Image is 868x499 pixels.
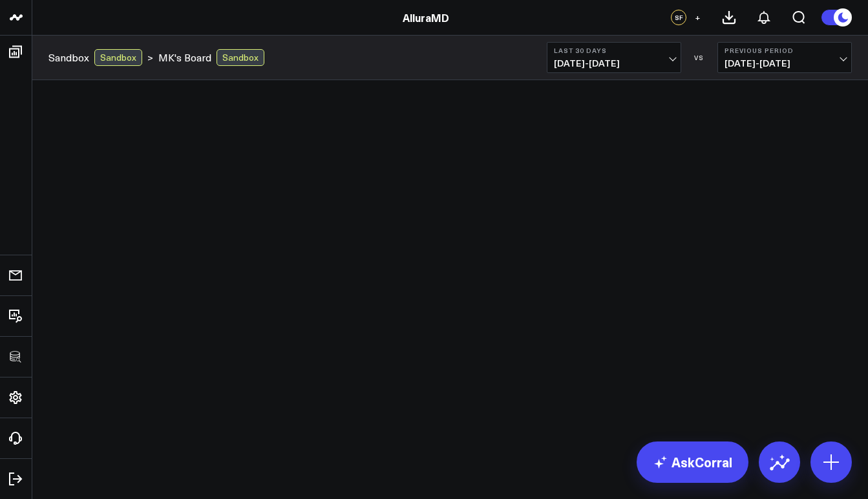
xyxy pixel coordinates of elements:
[48,50,89,65] a: Sandbox
[554,58,674,69] span: [DATE] - [DATE]
[688,54,711,61] div: VS
[48,49,153,66] div: >
[671,10,686,25] div: SF
[725,58,845,69] span: [DATE] - [DATE]
[637,441,748,483] a: AskCorral
[717,42,852,73] button: Previous Period[DATE]-[DATE]
[690,10,705,25] button: +
[94,49,142,66] div: Sandbox
[158,50,211,65] a: MK's Board
[403,10,449,25] a: AlluraMD
[695,13,701,22] span: +
[725,47,845,54] b: Previous Period
[547,42,681,73] button: Last 30 Days[DATE]-[DATE]
[217,49,264,66] div: Sandbox
[554,47,674,54] b: Last 30 Days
